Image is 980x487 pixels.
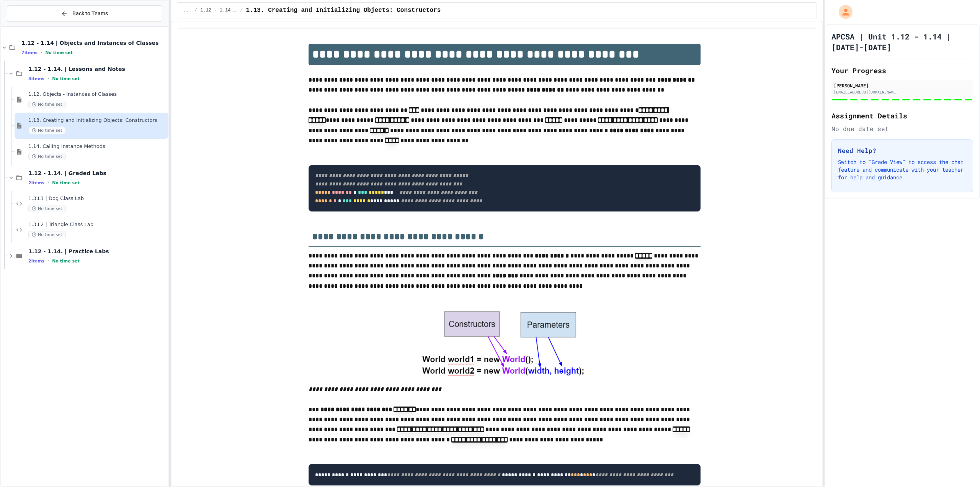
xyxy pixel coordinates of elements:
[200,7,237,13] span: 1.12 - 1.14. | Lessons and Notes
[28,231,66,238] span: No time set
[28,259,44,264] span: 2 items
[52,76,80,81] span: No time set
[916,423,972,456] iframe: chat widget
[831,31,973,52] h1: APCSA | Unit 1.12 - 1.14 | [DATE]-[DATE]
[21,50,38,55] span: 7 items
[834,82,971,89] div: [PERSON_NAME]
[28,117,167,124] span: 1.13. Creating and Initializing Objects: Constructors
[28,195,167,202] span: 1.3.L1 | Dog Class Lab
[831,3,854,21] div: My Account
[28,205,66,212] span: No time set
[28,170,167,177] span: 1.12 - 1.14. | Graded Labs
[52,259,80,264] span: No time set
[831,65,973,76] h2: Your Progress
[838,146,967,155] h3: Need Help?
[948,456,972,479] iframe: chat widget
[28,221,167,228] span: 1.3.L2 | Triangle Class Lab
[52,180,80,185] span: No time set
[45,50,73,55] span: No time set
[194,7,197,13] span: /
[831,124,973,133] div: No due date set
[246,6,441,15] span: 1.13. Creating and Initializing Objects: Constructors
[28,76,44,81] span: 3 items
[21,39,167,46] span: 1.12 - 1.14 | Objects and Instances of Classes
[47,180,49,186] span: •
[7,5,162,22] button: Back to Teams
[240,7,243,13] span: /
[47,75,49,82] span: •
[28,91,167,98] span: 1.12. Objects - Instances of Classes
[838,158,967,181] p: Switch to "Grade View" to access the chat feature and communicate with your teacher for help and ...
[28,66,167,72] span: 1.12 - 1.14. | Lessons and Notes
[28,101,66,108] span: No time set
[41,49,42,56] span: •
[831,110,973,121] h2: Assignment Details
[28,143,167,150] span: 1.14. Calling Instance Methods
[72,10,108,18] span: Back to Teams
[28,248,167,255] span: 1.12 - 1.14. | Practice Labs
[28,153,66,160] span: No time set
[183,7,192,13] span: ...
[28,127,66,134] span: No time set
[834,89,971,95] div: [EMAIL_ADDRESS][DOMAIN_NAME]
[47,258,49,264] span: •
[28,180,44,185] span: 2 items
